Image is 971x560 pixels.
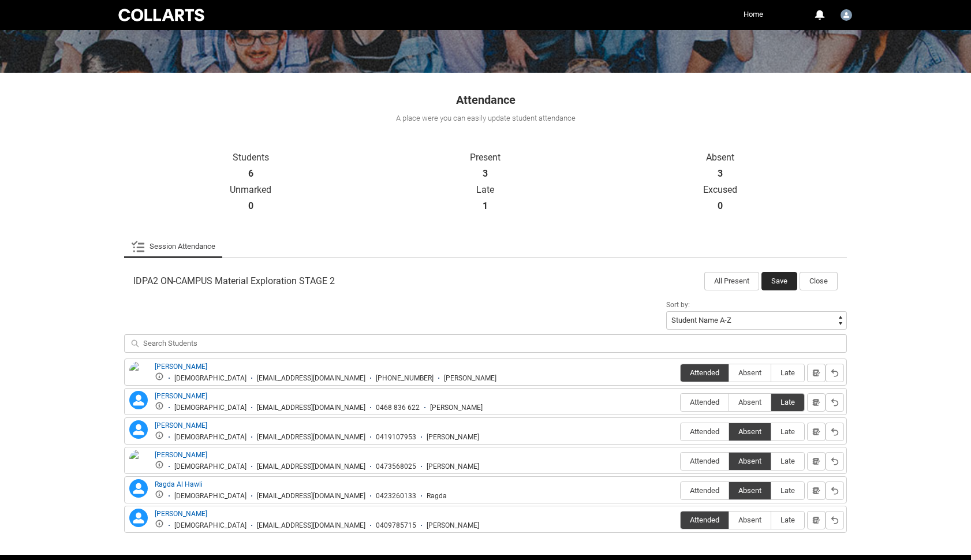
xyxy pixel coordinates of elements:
p: Unmarked [133,184,368,196]
lightning-icon: Ragda Al Hawli [129,479,148,498]
div: Ragda [427,492,447,501]
span: Attended [681,457,729,465]
span: Absent [729,457,771,465]
button: Reset [826,481,844,500]
span: Absent [729,398,771,406]
strong: 1 [483,200,488,212]
button: Notes [807,393,826,412]
button: Save [761,272,797,290]
div: 0419107953 [376,433,416,442]
span: Absent [729,516,771,524]
a: Home [741,6,766,23]
div: A place were you can easily update student attendance [123,113,848,124]
a: Ragda Al Hawli [155,480,203,488]
a: [PERSON_NAME] [155,510,207,518]
strong: 3 [483,168,488,180]
input: Search Students [124,334,847,353]
p: Present [368,152,603,163]
span: Attended [681,486,729,495]
span: Late [771,486,804,495]
span: Late [771,368,804,377]
div: [EMAIL_ADDRESS][DOMAIN_NAME] [257,433,365,442]
strong: 3 [718,168,723,180]
p: Late [368,184,603,196]
span: IDPA2 ON-CAMPUS Material Exploration STAGE 2 [133,275,335,287]
button: Close [800,272,838,290]
div: [EMAIL_ADDRESS][DOMAIN_NAME] [257,462,365,471]
a: [PERSON_NAME] [155,451,207,459]
span: Attended [681,516,729,524]
strong: 0 [248,200,253,212]
div: [EMAIL_ADDRESS][DOMAIN_NAME] [257,404,365,412]
strong: 0 [718,200,723,212]
span: Sort by: [666,301,690,309]
div: [DEMOGRAPHIC_DATA] [174,462,247,471]
span: Late [771,427,804,436]
div: [PERSON_NAME] [427,433,479,442]
button: Notes [807,511,826,529]
strong: 6 [248,168,253,180]
div: [DEMOGRAPHIC_DATA] [174,404,247,412]
button: Notes [807,481,826,500]
a: [PERSON_NAME] [155,392,207,400]
lightning-icon: Emily Burton [129,420,148,439]
div: 0409785715 [376,521,416,530]
div: [PERSON_NAME] [427,521,479,530]
a: [PERSON_NAME] [155,421,207,430]
button: All Present [704,272,759,290]
div: 0423260133 [376,492,416,501]
li: Session Attendance [124,235,222,258]
span: Attended [681,398,729,406]
div: 0468 836 622 [376,404,420,412]
div: [PERSON_NAME] [427,462,479,471]
p: Students [133,152,368,163]
span: Absent [729,427,771,436]
button: Reset [826,393,844,412]
img: Faculty.sfreeman [841,9,852,21]
button: Reset [826,452,844,471]
button: Reset [826,364,844,382]
a: Session Attendance [131,235,215,258]
a: [PERSON_NAME] [155,363,207,371]
span: Absent [729,486,771,495]
span: Absent [729,368,771,377]
div: 0473568025 [376,462,416,471]
img: Felicity Baird [129,450,148,475]
div: [DEMOGRAPHIC_DATA] [174,433,247,442]
div: [DEMOGRAPHIC_DATA] [174,374,247,383]
span: Late [771,398,804,406]
span: Late [771,516,804,524]
button: Reset [826,423,844,441]
button: Notes [807,423,826,441]
div: [DEMOGRAPHIC_DATA] [174,492,247,501]
div: [DEMOGRAPHIC_DATA] [174,521,247,530]
p: Absent [603,152,838,163]
img: Beth Martin [129,361,148,387]
div: [PERSON_NAME] [430,404,483,412]
span: Attended [681,368,729,377]
button: User Profile Faculty.sfreeman [838,5,855,23]
div: [EMAIL_ADDRESS][DOMAIN_NAME] [257,521,365,530]
div: [PERSON_NAME] [444,374,496,383]
div: [EMAIL_ADDRESS][DOMAIN_NAME] [257,492,365,501]
button: Notes [807,364,826,382]
div: [EMAIL_ADDRESS][DOMAIN_NAME] [257,374,365,383]
span: Attendance [456,93,516,107]
lightning-icon: Charlie Shannon [129,391,148,409]
button: Reset [826,511,844,529]
div: [PHONE_NUMBER] [376,374,434,383]
lightning-icon: Sarah Minson [129,509,148,527]
p: Excused [603,184,838,196]
span: Attended [681,427,729,436]
span: Late [771,457,804,465]
button: Notes [807,452,826,471]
